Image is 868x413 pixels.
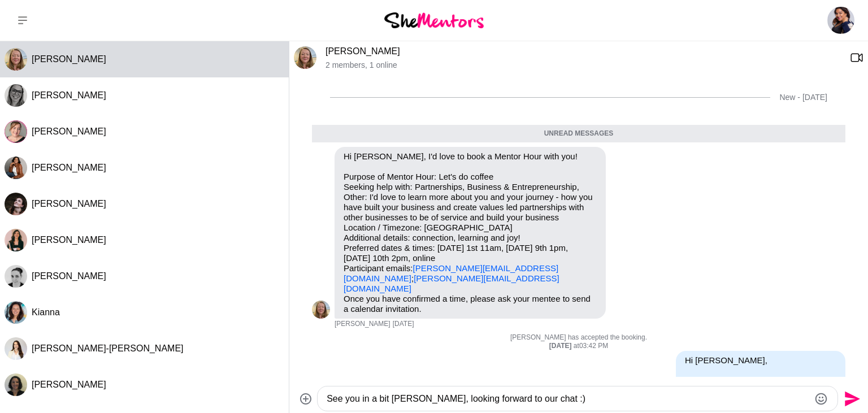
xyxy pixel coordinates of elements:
p: I can do [DATE], send through a meeting link when you get a chance [685,376,836,406]
img: J [5,337,27,360]
button: Send [838,386,863,411]
img: C [5,84,27,107]
img: T [294,46,316,69]
span: [PERSON_NAME] [32,54,106,64]
strong: [DATE] [549,342,574,350]
span: [PERSON_NAME] [32,380,106,389]
img: C [5,193,27,215]
div: Tammy McCann [5,48,27,71]
a: [PERSON_NAME][EMAIL_ADDRESS][DOMAIN_NAME] [344,263,558,283]
p: [PERSON_NAME] has accepted the booking. [312,333,845,342]
p: Purpose of Mentor Hour: Let's do coffee Seeking help with: Partnerships, Business & Entrepreneurs... [344,172,597,294]
div: Laila Punj [5,373,27,396]
img: She Mentors Logo [384,12,484,28]
img: Richa Joshi [827,7,854,34]
div: Mariana Queiroz [5,229,27,251]
div: Erin [5,265,27,288]
p: 2 members , 1 online [325,60,841,70]
time: 2025-09-28T21:27:28.176Z [393,320,414,329]
div: at 03:42 PM [312,342,845,351]
div: Casey Aubin [5,193,27,215]
div: Tammy McCann [294,46,316,69]
span: [PERSON_NAME]-[PERSON_NAME] [32,344,184,353]
img: R [5,120,27,143]
div: Ruth Slade [5,120,27,143]
span: [PERSON_NAME] [335,320,390,329]
img: K [5,301,27,324]
p: Hi [PERSON_NAME], [685,355,836,366]
button: Emoji picker [814,392,828,406]
div: Unread messages [312,125,845,143]
div: Charlie Clarke [5,84,27,107]
a: [PERSON_NAME][EMAIL_ADDRESS][DOMAIN_NAME] [344,273,559,293]
div: Orine Silveira-McCuskey [5,156,27,179]
textarea: Type your message [327,392,809,406]
div: Tammy McCann [312,301,330,319]
span: [PERSON_NAME] [32,163,106,172]
div: Kianna [5,301,27,324]
span: [PERSON_NAME] [32,235,106,245]
img: T [5,48,27,71]
img: T [312,301,330,319]
a: [PERSON_NAME] [325,46,400,56]
span: [PERSON_NAME] [32,90,106,100]
p: Once you have confirmed a time, please ask your mentee to send a calendar invitation. [344,294,597,314]
span: Kianna [32,307,60,317]
span: [PERSON_NAME] [32,271,106,281]
span: [PERSON_NAME] [32,127,106,136]
div: New - [DATE] [779,93,827,102]
img: E [5,265,27,288]
span: [PERSON_NAME] [32,199,106,208]
p: Hi [PERSON_NAME], I'd love to book a Mentor Hour with you! [344,151,597,162]
div: Janelle Kee-Sue [5,337,27,360]
img: O [5,156,27,179]
img: L [5,373,27,396]
img: M [5,229,27,251]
